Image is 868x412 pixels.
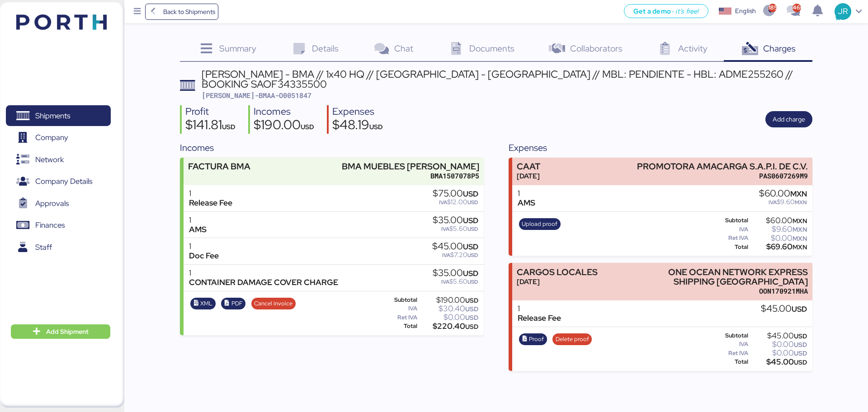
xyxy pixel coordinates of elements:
div: IVA [709,226,748,233]
div: $30.40 [419,305,478,312]
div: $69.60 [750,243,807,250]
a: Approvals [6,193,111,214]
div: Total [381,323,417,329]
button: Add Shipment [11,324,110,339]
div: IVA [381,305,417,312]
span: IVA [442,252,450,259]
span: Finances [35,219,65,232]
div: OON170921MHA [633,286,808,296]
div: Expenses [509,141,812,154]
span: IVA [441,278,449,286]
a: Staff [6,237,111,257]
button: XML [190,298,216,309]
div: Ret IVA [709,235,748,241]
div: $35.00 [433,268,478,278]
span: USD [467,199,478,206]
span: Collaborators [570,42,623,54]
span: USD [463,189,478,199]
span: MXN [793,243,807,251]
span: USD [463,215,478,225]
span: Add Shipment [46,326,89,337]
span: USD [794,358,807,366]
button: Menu [130,4,145,19]
div: Subtotal [709,217,748,224]
span: USD [463,268,478,278]
span: Company Details [35,175,92,188]
div: PROMOTORA AMACARGA S.A.P.I. DE C.V. [637,162,808,171]
a: Back to Shipments [145,4,219,20]
a: Network [6,149,111,170]
div: English [735,6,756,16]
span: Shipments [35,109,70,122]
span: Staff [35,241,52,254]
span: Summary [219,42,256,54]
span: MXN [795,199,807,206]
span: Activity [678,42,708,54]
div: $190.00 [254,118,314,134]
span: USD [465,296,478,304]
span: Approvals [35,197,69,210]
div: 1 [189,268,338,278]
span: MXN [790,189,807,199]
div: $45.00 [761,304,807,314]
div: 1 [518,189,535,198]
span: IVA [441,225,449,233]
div: BMA MUEBLES [PERSON_NAME] [342,162,479,171]
div: $9.60 [759,199,807,206]
div: Ret IVA [381,314,417,321]
div: IVA [709,341,749,347]
div: FACTURA BMA [188,162,250,171]
div: [PERSON_NAME] - BMA // 1x40 HQ // [GEOGRAPHIC_DATA] - [GEOGRAPHIC_DATA] // MBL: PENDIENTE - HBL: ... [202,69,812,89]
div: $0.00 [750,341,807,348]
div: $190.00 [419,297,478,304]
span: Cancel invoice [254,299,292,309]
span: MXN [793,225,807,234]
div: $141.81 [185,118,236,134]
span: IVA [769,199,777,206]
div: $7.20 [432,252,478,258]
div: Subtotal [381,297,417,303]
button: Delete proof [552,333,592,345]
div: $75.00 [433,189,478,199]
span: JR [838,5,848,17]
div: Total [709,359,749,365]
div: Incomes [254,105,314,118]
div: 1 [189,215,207,225]
div: CONTAINER DAMAGE COVER CHARGE [189,278,338,287]
span: MXN [793,234,807,243]
span: Network [35,153,64,166]
span: Delete proof [556,334,589,344]
a: Finances [6,215,111,236]
div: 1 [518,304,561,314]
div: Subtotal [709,332,749,339]
div: $45.00 [432,242,478,252]
div: BMA1507078P5 [342,171,479,181]
div: $48.19 [332,118,383,134]
div: AMS [189,225,207,234]
div: $5.60 [433,225,478,232]
span: USD [467,252,478,259]
div: PAS0607269M9 [637,171,808,181]
span: MXN [793,217,807,225]
div: [DATE] [517,277,598,286]
div: $60.00 [759,189,807,199]
span: USD [794,332,807,340]
div: Incomes [180,141,483,154]
div: Release Fee [518,314,561,323]
span: PDF [231,299,243,309]
button: Cancel invoice [251,298,296,309]
a: Company [6,127,111,148]
span: USD [465,314,478,322]
span: USD [301,122,314,131]
button: Proof [519,333,547,345]
a: Shipments [6,105,111,126]
div: $45.00 [750,359,807,365]
a: Company Details [6,171,111,192]
span: USD [467,278,478,286]
span: USD [222,122,236,131]
div: $0.00 [419,314,478,321]
button: Upload proof [519,218,561,230]
span: [PERSON_NAME]-BMAA-O0051847 [202,91,311,100]
div: 1 [189,189,232,198]
div: [DATE] [517,171,540,181]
